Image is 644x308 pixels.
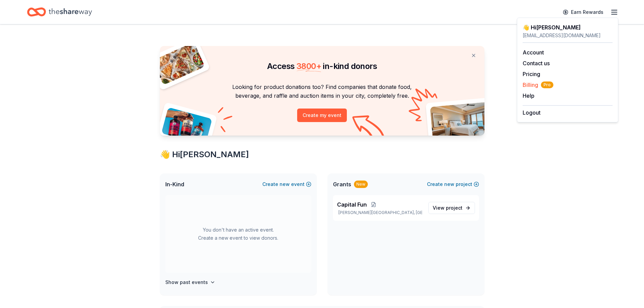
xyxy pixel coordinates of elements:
span: new [444,180,454,188]
button: Contact us [523,59,550,67]
a: View project [428,202,475,214]
a: Account [523,49,544,56]
div: 👋 Hi [PERSON_NAME] [523,23,613,31]
p: [PERSON_NAME][GEOGRAPHIC_DATA], [GEOGRAPHIC_DATA] [337,210,423,215]
h4: Show past events [165,278,208,286]
button: Createnewproject [427,180,479,188]
span: 3800 + [296,61,321,71]
p: Looking for product donations too? Find companies that donate food, beverage, and raffle and auct... [168,82,476,100]
button: Createnewevent [262,180,311,188]
span: Pro [541,81,553,88]
div: [EMAIL_ADDRESS][DOMAIN_NAME] [523,31,613,40]
button: BillingPro [523,81,553,89]
div: New [354,181,368,188]
span: project [446,205,462,211]
button: Show past events [165,278,215,286]
button: Create my event [297,109,347,122]
button: Logout [523,109,541,117]
span: Billing [523,81,553,89]
span: Grants [333,180,351,188]
span: Capital Fun [337,200,367,209]
span: Access in-kind donors [267,61,377,71]
a: Earn Rewards [559,6,607,18]
span: View [433,204,462,212]
div: You don't have an active event. Create a new event to view donors. [165,195,311,273]
span: In-Kind [165,180,184,188]
a: Pricing [523,71,540,77]
div: 👋 Hi [PERSON_NAME] [160,149,484,160]
img: Curvy arrow [352,115,386,141]
span: new [280,180,290,188]
img: Pizza [152,42,205,85]
button: Help [523,92,534,100]
a: Home [27,4,92,20]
